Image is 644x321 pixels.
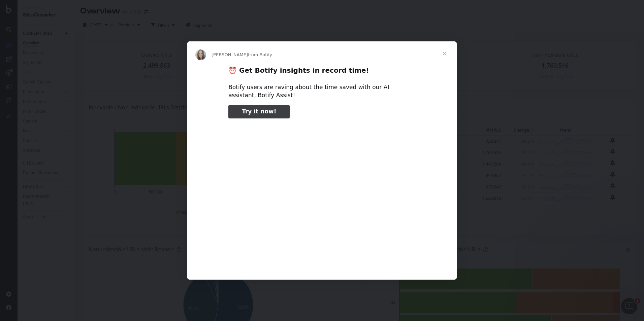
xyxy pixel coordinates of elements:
[182,124,462,264] video: Play video
[242,108,276,115] span: Try it now!
[248,52,272,57] span: from Botify
[228,83,416,100] div: Botify users are raving about the time saved with our AI assistant, Botify Assist!
[432,41,457,66] span: Close
[212,52,248,57] span: [PERSON_NAME]
[228,105,290,118] a: Try it now!
[195,49,206,60] img: Profile image for Colleen
[228,66,416,78] h2: ⏰ Get Botify insights in record time!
